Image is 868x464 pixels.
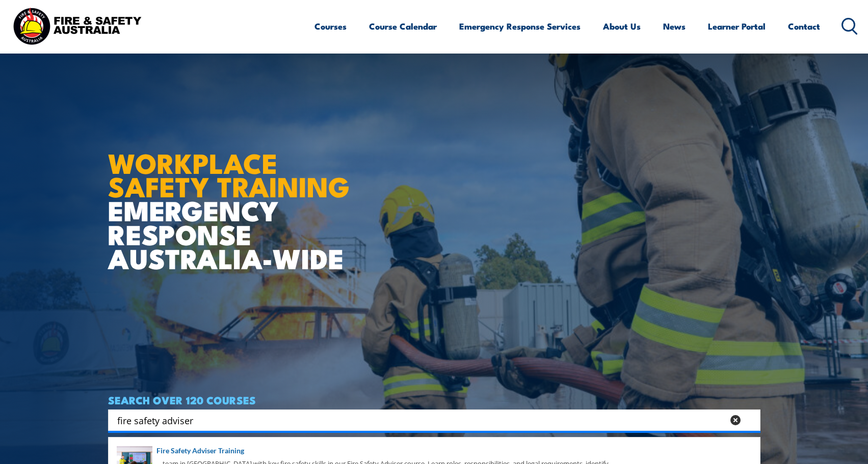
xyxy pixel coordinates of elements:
[108,394,760,405] h4: SEARCH OVER 120 COURSES
[369,13,437,40] a: Course Calendar
[459,13,581,40] a: Emergency Response Services
[314,13,347,40] a: Courses
[788,13,820,40] a: Contact
[108,125,357,270] h1: EMERGENCY RESPONSE AUSTRALIA-WIDE
[603,13,641,40] a: About Us
[117,445,752,456] a: Fire Safety Adviser Training
[743,413,757,427] button: Search magnifier button
[663,13,686,40] a: News
[119,413,726,427] form: Search form
[108,141,350,207] strong: WORKPLACE SAFETY TRAINING
[117,413,724,428] input: Search input
[708,13,766,40] a: Learner Portal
